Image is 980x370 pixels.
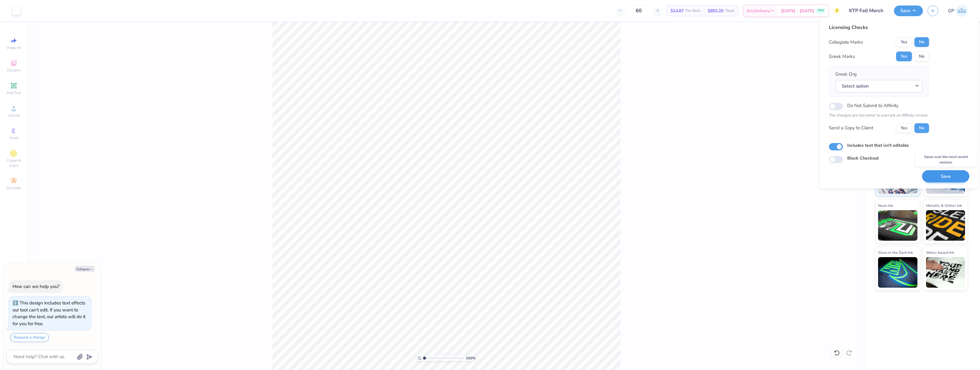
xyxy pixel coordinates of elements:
button: Select option [835,80,923,92]
img: Neon Ink [878,210,917,241]
img: Metallic & Glitter Ink [926,210,965,241]
span: Add Text [6,90,21,95]
span: Upload [8,113,20,118]
span: $892.20 [708,8,723,14]
div: This design includes text effects our tool can't edit. If you want to change the text, our artist... [13,300,85,327]
button: Request a change [10,333,49,342]
label: Do Not Submit to Affinity [847,102,899,110]
button: No [914,37,929,47]
button: Yes [896,37,912,47]
span: Est. Delivery [747,8,770,14]
span: Designs [7,68,20,73]
button: Yes [896,52,912,61]
span: Image AI [7,45,21,50]
span: Total [725,8,734,14]
button: No [914,52,929,61]
input: – – [627,5,651,16]
div: Licensing Checks [829,24,929,31]
button: Save [894,5,923,16]
label: Includes text that isn't editable [847,142,909,149]
div: Send a Copy to Client [829,124,873,131]
div: Greek Marks [829,53,855,60]
span: $14.87 [671,8,684,14]
div: How can we help you? [13,283,60,289]
button: Collapse [74,266,95,272]
span: GP [948,7,954,14]
button: No [914,123,929,133]
span: FREE [818,9,824,13]
label: Block Checkout [847,155,879,161]
input: Untitled Design [844,5,889,17]
img: Water based Ink [926,257,965,288]
span: Glow in the Dark Ink [878,249,913,256]
span: Greek [9,135,19,140]
span: Water based Ink [926,249,954,256]
p: The changes are too minor to warrant an Affinity review. [829,113,929,119]
div: Saves over the most recent revision [915,153,976,167]
label: Greek Org [835,71,857,78]
img: Glow in the Dark Ink [878,257,917,288]
a: GP [948,5,968,17]
span: Clipart & logos [3,158,24,168]
span: [DATE] - [DATE] [781,8,814,14]
button: Save [922,170,969,183]
div: Collegiate Marks [829,39,863,46]
span: Per Item [685,8,700,14]
img: Germaine Penalosa [956,5,968,17]
button: Yes [896,123,912,133]
span: Neon Ink [878,202,893,209]
span: Decorate [6,185,21,190]
span: Metallic & Glitter Ink [926,202,962,209]
span: 100 % [466,355,476,361]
